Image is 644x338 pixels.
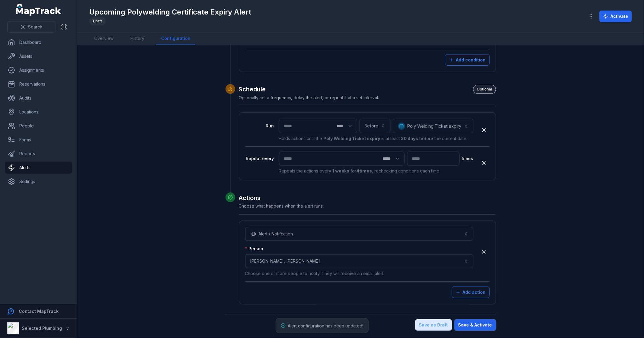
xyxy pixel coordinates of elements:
div: Optional [473,85,496,94]
a: Settings [5,176,72,188]
a: Configuration [156,33,195,44]
a: Overview [89,33,118,44]
a: Assignments [5,64,72,76]
button: Activate [599,11,632,22]
button: Poly Welding Ticket expiry [393,119,473,133]
a: MapTrack [16,4,61,16]
strong: 4 times [357,168,372,173]
label: Person [245,246,264,252]
strong: Contact MapTrack [19,309,59,314]
a: People [5,120,72,132]
button: Add condition [445,54,490,66]
a: Audits [5,92,72,104]
strong: 1 weeks [333,168,350,173]
span: times [462,156,473,162]
a: Dashboard [5,36,72,48]
a: Reservations [5,78,72,90]
button: Search [7,21,56,33]
a: Alerts [5,162,72,174]
label: Run [245,123,274,129]
a: Reports [5,148,72,160]
a: Assets [5,50,72,62]
button: Before [360,119,390,133]
span: Optionally set a frequency, delay the alert, or repeat it at a set interval. [239,95,379,100]
button: [PERSON_NAME], [PERSON_NAME] [245,254,473,268]
button: Add action [452,287,490,298]
strong: Selected Plumbing [22,326,62,331]
p: Holds actions until the is at least before the current date. [279,136,473,142]
h2: Actions [239,194,496,202]
h1: Upcoming Polywelding Certificate Expiry Alert [89,7,251,17]
button: Save as Draft [415,319,452,331]
span: Search [28,24,42,30]
button: Alert / Notifcation [245,227,473,241]
button: Save & Activate [454,319,496,331]
strong: 30 days [401,136,418,141]
p: Repeats the actions every for , rechecking conditions each time. [279,168,473,174]
strong: Poly Welding Ticket expiry [324,136,380,141]
p: Choose one or more people to notify. They will receive an email alert. [245,271,473,277]
a: Locations [5,106,72,118]
span: Choose what happens when the alert runs. [239,203,324,208]
h2: Schedule [239,85,496,94]
span: Alert configuration has been updated! [288,323,364,328]
label: Repeat every [245,156,274,162]
a: History [126,33,149,44]
div: Draft [89,17,106,25]
a: Forms [5,134,72,146]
